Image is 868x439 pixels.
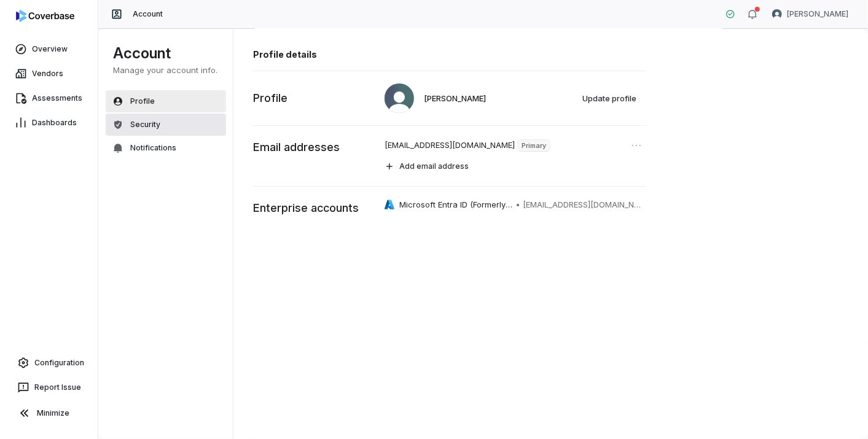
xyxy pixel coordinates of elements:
span: [PERSON_NAME] [787,9,848,19]
img: Sean Wozniak [385,84,414,113]
a: Dashboards [2,112,95,134]
h1: Account [113,44,219,63]
span: Report Issue [34,383,81,392]
button: Notifications [106,137,226,159]
span: Security [130,120,160,130]
span: Notifications [130,143,176,153]
span: [PERSON_NAME] [424,93,486,104]
p: Manage your account info. [113,64,219,76]
span: Account [133,9,163,19]
span: Overview [32,44,68,54]
button: Add email address [378,157,646,176]
button: Minimize [5,401,93,425]
span: Primary [518,140,550,151]
img: Sean Wozniak avatar [772,9,782,19]
span: • [EMAIL_ADDRESS][DOMAIN_NAME] [515,199,644,210]
a: Vendors [2,63,95,85]
span: Vendors [32,69,63,79]
p: [EMAIL_ADDRESS][DOMAIN_NAME] [385,139,515,152]
a: Overview [2,38,95,60]
span: Add email address [399,161,469,171]
button: Sean Wozniak avatar[PERSON_NAME] [765,5,856,23]
p: Enterprise accounts [253,200,359,216]
p: Microsoft Entra ID (Formerly AD) [399,199,513,210]
p: Email addresses [253,139,340,155]
button: Update profile [576,89,644,107]
a: Assessments [2,87,95,109]
p: Profile [253,90,287,106]
button: Security [106,114,226,136]
button: Profile [106,90,226,112]
img: logo-D7KZi-bG.svg [16,10,74,22]
span: Dashboards [32,118,77,128]
span: Assessments [32,93,82,103]
button: Report Issue [5,376,93,398]
a: Configuration [5,352,93,374]
h1: Profile details [253,48,646,61]
span: Configuration [34,358,84,368]
button: Open menu [629,138,644,153]
span: Profile [130,96,155,106]
img: Microsoft Entra ID (Formerly AD) [385,200,394,209]
span: Minimize [37,408,69,418]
